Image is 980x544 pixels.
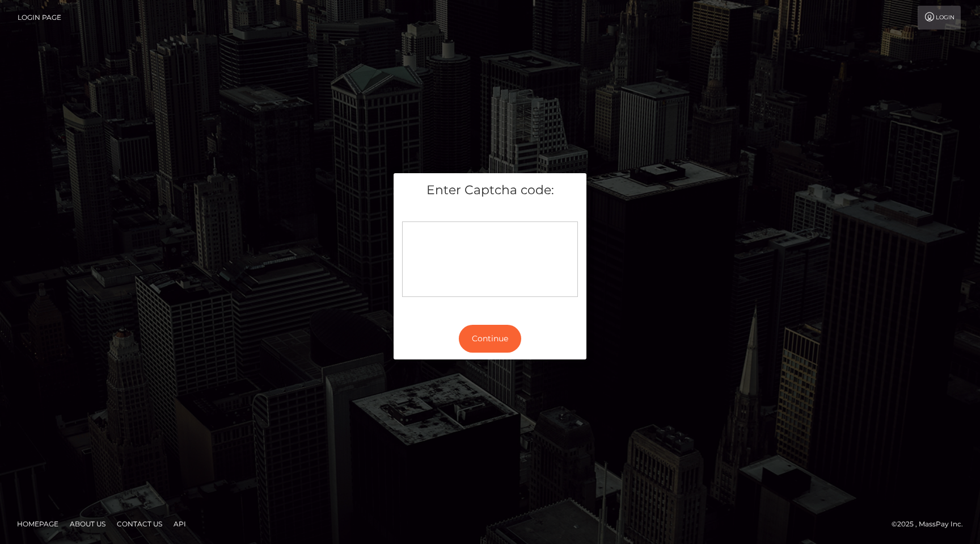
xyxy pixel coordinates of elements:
[892,518,971,530] div: © 2025 , MassPay Inc.
[402,221,578,297] div: Captcha widget loading...
[12,515,63,533] a: Homepage
[169,515,191,533] a: API
[18,6,61,30] a: Login Page
[918,6,961,30] a: Login
[459,325,521,353] button: Continue
[402,182,578,199] h5: Enter Captcha code:
[112,515,167,533] a: Contact Us
[65,515,110,533] a: About Us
